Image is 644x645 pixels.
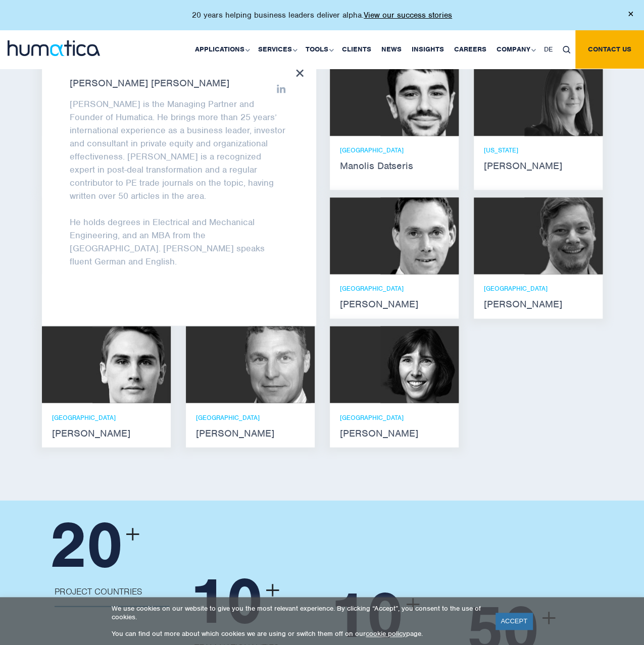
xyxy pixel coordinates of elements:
p: [GEOGRAPHIC_DATA] [484,284,592,293]
img: Bryan Turner [236,326,315,403]
span: DE [544,45,553,53]
a: Clients [337,30,376,69]
a: Contact us [575,30,644,69]
p: You can find out more about which cookies we are using or switch them off on our page. [112,629,483,638]
p: We use cookies on our website to give you the most relevant experience. By clicking “Accept”, you... [112,604,483,621]
img: search_icon [563,46,570,53]
span: 10 [189,561,263,639]
p: [US_STATE] [484,146,592,154]
a: cookie policy [366,629,406,638]
img: Paul Simpson [92,326,171,403]
a: DE [539,30,558,69]
strong: [PERSON_NAME] [52,429,161,437]
p: [GEOGRAPHIC_DATA] [196,413,305,421]
span: + [266,574,280,607]
img: Melissa Mounce [524,59,603,136]
p: [GEOGRAPHIC_DATA] [340,413,449,421]
a: News [376,30,407,69]
p: [GEOGRAPHIC_DATA] [52,413,161,421]
p: [GEOGRAPHIC_DATA] [340,146,449,154]
span: 20 [49,505,123,583]
strong: [PERSON_NAME] [484,162,592,170]
p: Project Countries [55,585,170,607]
a: View our success stories [364,10,452,20]
img: Manolis Datseris [380,59,459,136]
a: Tools [301,30,337,69]
strong: [PERSON_NAME] [340,300,449,308]
img: Andreas Knobloch [380,197,459,274]
p: He holds degrees in Electrical and Mechanical Engineering, and an MBA from the [GEOGRAPHIC_DATA].... [70,216,288,268]
a: Applications [190,30,253,69]
img: Claudio Limacher [524,197,603,274]
a: Careers [449,30,491,69]
img: Karen Wright [380,326,459,403]
strong: [PERSON_NAME] [PERSON_NAME] [70,79,288,87]
img: logo [8,40,100,56]
strong: [PERSON_NAME] [340,429,449,437]
p: [PERSON_NAME] is the Managing Partner and Founder of Humatica. He brings more than 25 years’ inte... [70,97,288,202]
span: + [406,588,420,621]
p: [GEOGRAPHIC_DATA] [340,284,449,293]
strong: [PERSON_NAME] [196,429,305,437]
a: Company [491,30,539,69]
a: Insights [407,30,449,69]
p: 20 years helping business leaders deliver alpha. [192,10,452,20]
span: + [126,518,140,551]
a: ACCEPT [496,613,532,629]
a: Services [253,30,301,69]
strong: Manolis Datseris [340,162,449,170]
strong: [PERSON_NAME] [484,300,592,308]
